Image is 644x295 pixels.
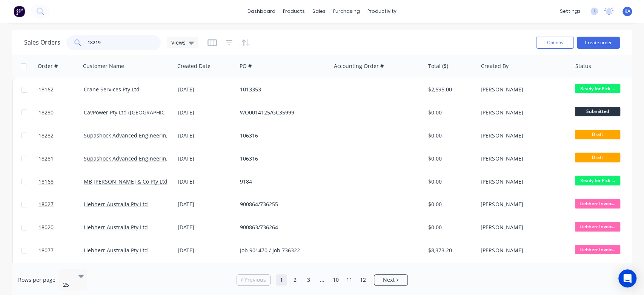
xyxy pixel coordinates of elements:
[24,39,60,46] h1: Sales Orders
[178,247,234,254] div: [DATE]
[575,176,620,185] span: Ready for Pick ...
[178,86,234,93] div: [DATE]
[240,201,324,208] div: 900864/736255
[240,178,324,185] div: 9184
[240,224,324,231] div: 900863/736264
[38,247,54,254] span: 18077
[575,84,620,93] span: Ready for Pick ...
[618,269,636,287] div: Open Intercom Messenger
[88,35,161,50] input: Search...
[481,132,564,139] div: [PERSON_NAME]
[38,86,54,93] span: 18162
[38,78,84,101] a: 18162
[178,132,234,139] div: [DATE]
[14,6,25,17] img: Factory
[481,109,564,116] div: [PERSON_NAME]
[624,8,630,15] span: KA
[481,201,564,208] div: [PERSON_NAME]
[38,216,84,239] a: 18020
[428,178,472,185] div: $0.00
[575,199,620,208] span: Liebherr Invoic...
[481,178,564,185] div: [PERSON_NAME]
[428,247,472,254] div: $8,373.20
[38,124,84,147] a: 18282
[38,224,54,231] span: 18020
[38,62,58,70] div: Order #
[575,130,620,139] span: Draft
[38,132,54,139] span: 18282
[357,274,369,286] a: Page 12
[577,37,620,49] button: Create order
[84,247,148,254] a: Liebherr Australia Pty Ltd
[240,155,324,162] div: 106316
[38,239,84,262] a: 18077
[240,109,324,116] div: WO0014125/GC35999
[234,274,411,286] ul: Pagination
[38,193,84,216] a: 18027
[178,109,234,116] div: [DATE]
[84,109,183,116] a: CavPower Pty Ltd ([GEOGRAPHIC_DATA])
[428,86,472,93] div: $2,695.00
[330,274,341,286] a: Page 10
[84,224,148,231] a: Liebherr Australia Pty Ltd
[38,101,84,124] a: 18280
[334,62,384,70] div: Accounting Order #
[481,247,564,254] div: [PERSON_NAME]
[244,276,266,284] span: Previous
[289,274,301,286] a: Page 2
[428,109,472,116] div: $0.00
[575,153,620,162] span: Draft
[364,6,400,17] div: productivity
[38,147,84,170] a: 18281
[481,62,509,70] div: Created By
[279,6,309,17] div: products
[575,222,620,231] span: Liebherr Invoic...
[63,281,72,289] div: 25
[38,201,54,208] span: 18027
[84,201,148,208] a: Liebherr Australia Pty Ltd
[38,155,54,162] span: 18281
[329,6,364,17] div: purchasing
[84,178,168,185] a: MB [PERSON_NAME] & Co Pty Ltd
[38,109,54,116] span: 18280
[38,170,84,193] a: 18168
[575,107,620,116] span: Submitted
[428,132,472,139] div: $0.00
[383,276,395,284] span: Next
[84,86,140,93] a: Crane Services Pty Ltd
[237,276,270,284] a: Previous page
[481,224,564,231] div: [PERSON_NAME]
[428,201,472,208] div: $0.00
[178,178,234,185] div: [DATE]
[178,155,234,162] div: [DATE]
[177,62,211,70] div: Created Date
[240,86,324,93] div: 1013353
[38,262,84,285] a: 18181
[303,274,314,286] a: Page 3
[344,274,355,286] a: Page 11
[556,6,584,17] div: settings
[428,155,472,162] div: $0.00
[240,132,324,139] div: 106316
[374,276,407,284] a: Next page
[481,155,564,162] div: [PERSON_NAME]
[575,62,591,70] div: Status
[18,276,55,284] span: Rows per page
[84,132,231,139] a: Supashock Advanced Engineering - (Dynamic Engineering)
[171,39,186,46] span: Views
[240,247,324,254] div: Job 901470 / Job 736322
[428,62,448,70] div: Total ($)
[244,6,279,17] a: dashboard
[178,201,234,208] div: [DATE]
[276,274,287,286] a: Page 1 is your current page
[536,37,574,49] button: Options
[428,224,472,231] div: $0.00
[178,224,234,231] div: [DATE]
[317,274,328,286] a: Jump forward
[84,155,231,162] a: Supashock Advanced Engineering - (Dynamic Engineering)
[240,62,252,70] div: PO #
[309,6,329,17] div: sales
[575,245,620,254] span: Liebherr Invoic...
[83,62,124,70] div: Customer Name
[481,86,564,93] div: [PERSON_NAME]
